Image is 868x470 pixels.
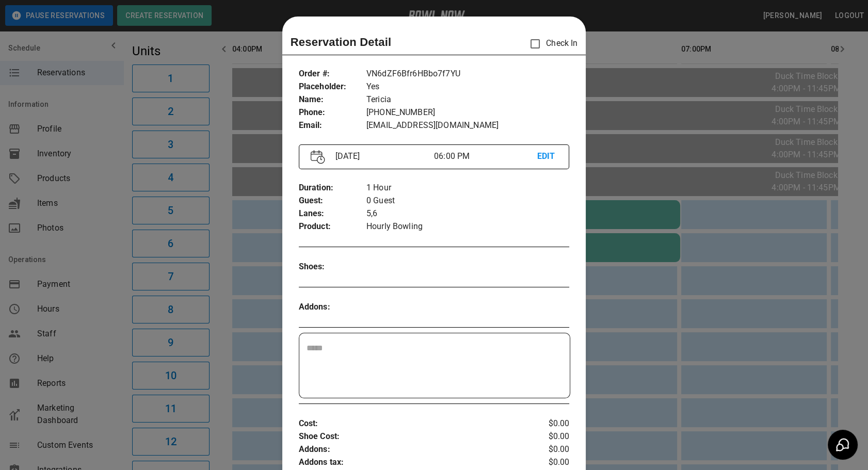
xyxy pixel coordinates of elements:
p: Order # : [299,68,366,80]
p: Yes [366,80,570,93]
p: Phone : [299,106,366,119]
p: 1 Hour [366,182,570,195]
p: Shoe Cost : [299,430,524,443]
p: Check In [524,33,577,55]
p: Shoes : [299,261,366,273]
p: 5,6 [366,207,570,220]
p: Addons tax : [299,456,524,469]
p: $0.00 [524,430,569,443]
p: Addons : [299,443,524,456]
p: [EMAIL_ADDRESS][DOMAIN_NAME] [366,119,570,132]
p: 06:00 PM [434,150,537,163]
p: $0.00 [524,417,569,430]
p: Email : [299,119,366,132]
p: VN6dZF6Bfr6HBbo7f7YU [366,68,570,80]
p: Tericia [366,93,570,106]
p: 0 Guest [366,195,570,207]
p: $0.00 [524,443,569,456]
p: Duration : [299,182,366,195]
p: Placeholder : [299,80,366,93]
p: Reservation Detail [291,34,392,51]
p: Guest : [299,195,366,207]
p: $0.00 [524,456,569,469]
p: Name : [299,93,366,106]
p: Product : [299,220,366,233]
p: Hourly Bowling [366,220,570,233]
img: Vector [311,150,325,164]
p: [DATE] [331,150,434,163]
p: EDIT [537,150,557,163]
p: Lanes : [299,207,366,220]
p: [PHONE_NUMBER] [366,106,570,119]
p: Addons : [299,301,366,314]
p: Cost : [299,417,524,430]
